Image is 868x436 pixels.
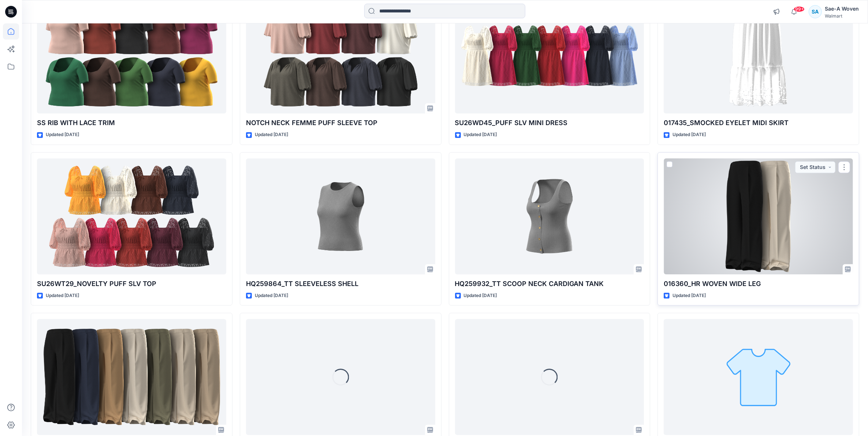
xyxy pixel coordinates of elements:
p: Updated [DATE] [464,292,497,300]
a: HQ259864_TT SLEEVELESS SHELL [246,158,435,274]
p: 016360_HR WOVEN WIDE LEG [664,279,853,289]
p: SU26WT29_NOVELTY PUFF SLV TOP [37,279,226,289]
p: HQ259932_TT SCOOP NECK CARDIGAN TANK [455,279,644,289]
a: TT1736016423_ADM_TT U NECK RIB TANK_SAEA_070225 [664,319,853,435]
p: Updated [DATE] [673,292,706,300]
p: Updated [DATE] [255,131,288,139]
div: Sae-A Woven [825,4,859,13]
a: SU26WT29_NOVELTY PUFF SLV TOP [37,158,226,274]
p: SS RIB WITH LACE TRIM [37,118,226,128]
span: 99+ [794,6,805,12]
div: Walmart [825,13,859,19]
p: Updated [DATE] [46,131,79,139]
div: SA [809,5,822,18]
a: 016360-OPT_HR WOVEN WIDE LEG [37,319,226,435]
p: Updated [DATE] [255,292,288,300]
p: 017435_SMOCKED EYELET MIDI SKIRT [664,118,853,128]
a: 016360_HR WOVEN WIDE LEG [664,158,853,274]
p: Updated [DATE] [464,131,497,139]
p: Updated [DATE] [46,292,79,300]
p: HQ259864_TT SLEEVELESS SHELL [246,279,435,289]
p: NOTCH NECK FEMME PUFF SLEEVE TOP [246,118,435,128]
p: Updated [DATE] [673,131,706,139]
p: SU26WD45_PUFF SLV MINI DRESS [455,118,644,128]
a: HQ259932_TT SCOOP NECK CARDIGAN TANK [455,158,644,274]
